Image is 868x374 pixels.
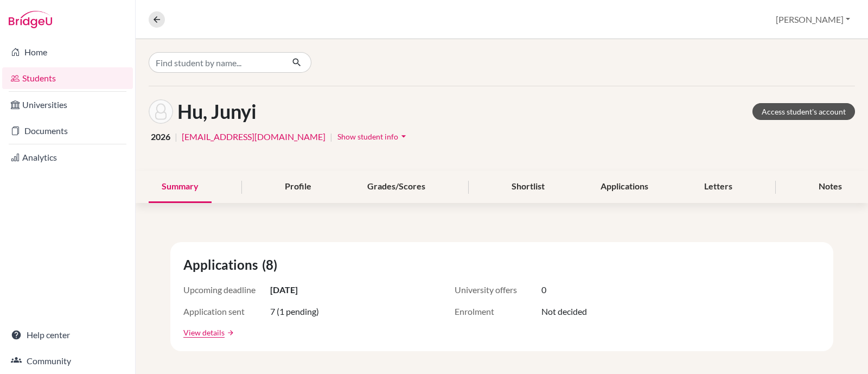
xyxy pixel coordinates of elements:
[752,103,855,120] a: Access student's account
[771,9,855,30] button: [PERSON_NAME]
[2,94,133,116] a: Universities
[149,99,173,124] img: Junyi Hu's avatar
[151,130,170,143] span: 2026
[455,305,541,318] span: Enrolment
[2,67,133,89] a: Students
[2,324,133,346] a: Help center
[2,147,133,168] a: Analytics
[354,171,438,203] div: Grades/Scores
[270,305,319,318] span: 7 (1 pending)
[499,171,558,203] div: Shortlist
[806,171,855,203] div: Notes
[541,283,546,296] span: 0
[330,130,333,143] span: |
[183,327,225,338] a: View details
[225,329,234,337] a: arrow_forward
[588,171,661,203] div: Applications
[272,171,324,203] div: Profile
[2,41,133,63] a: Home
[691,171,745,203] div: Letters
[2,350,133,372] a: Community
[270,283,298,296] span: [DATE]
[455,283,541,296] span: University offers
[337,132,398,141] span: Show student info
[177,100,257,123] h1: Hu, Junyi
[2,120,133,142] a: Documents
[9,11,52,28] img: Bridge-U
[183,283,270,296] span: Upcoming deadline
[183,255,262,275] span: Applications
[149,171,212,203] div: Summary
[398,131,409,142] i: arrow_drop_down
[337,128,410,145] button: Show student infoarrow_drop_down
[183,305,270,318] span: Application sent
[541,305,587,318] span: Not decided
[149,52,283,73] input: Find student by name...
[182,130,325,143] a: [EMAIL_ADDRESS][DOMAIN_NAME]
[175,130,177,143] span: |
[262,255,282,275] span: (8)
